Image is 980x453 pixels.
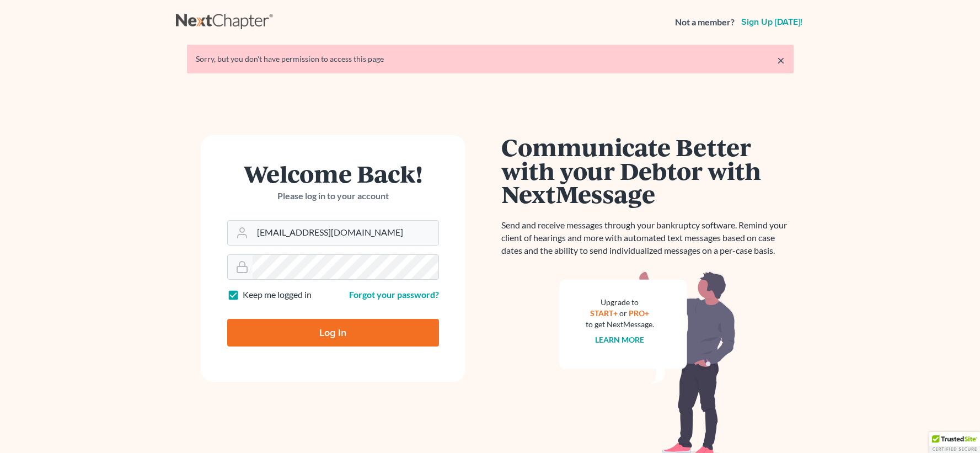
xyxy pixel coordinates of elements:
p: Send and receive messages through your bankruptcy software. Remind your client of hearings and mo... [501,219,794,257]
a: PRO+ [629,308,649,318]
h1: Welcome Back! [227,162,439,185]
div: Upgrade to [586,297,654,308]
div: Sorry, but you don't have permission to access this page [196,54,785,65]
input: Email Address [253,221,438,245]
a: Forgot your password? [349,289,439,300]
label: Keep me logged in [243,289,312,301]
div: TrustedSite Certified [929,432,980,453]
a: Learn more [595,335,644,344]
a: Sign up [DATE]! [739,18,805,26]
h1: Communicate Better with your Debtor with NextMessage [501,135,794,206]
a: START+ [590,308,618,318]
input: Log In [227,319,439,347]
a: × [777,54,785,67]
div: to get NextMessage. [586,319,654,330]
p: Please log in to your account [227,190,439,202]
strong: Not a member? [675,16,735,29]
span: or [619,308,627,318]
